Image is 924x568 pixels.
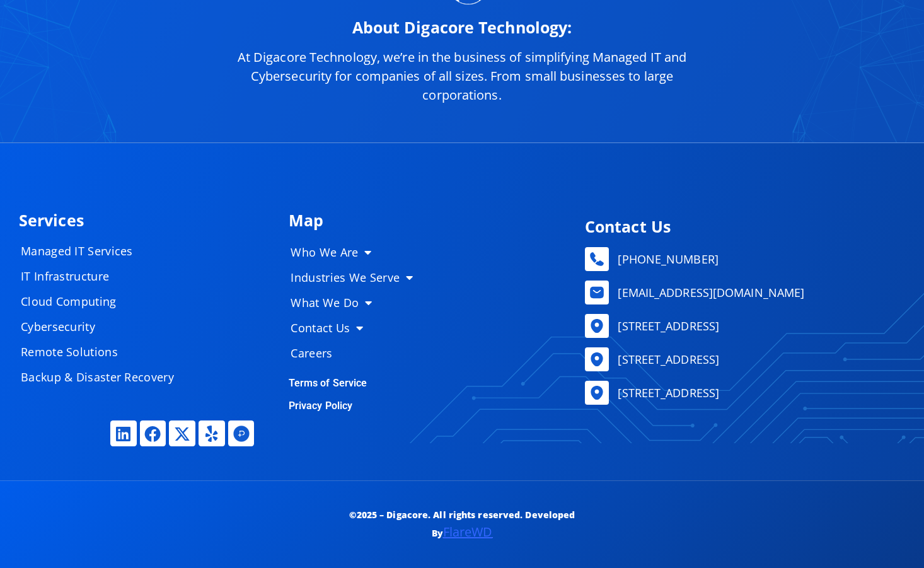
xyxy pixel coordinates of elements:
[615,283,804,302] span: [EMAIL_ADDRESS][DOMAIN_NAME]
[278,315,436,340] a: Contact Us
[615,383,719,402] span: [STREET_ADDRESS]
[278,290,436,315] a: What We Do
[585,219,899,235] h4: Contact Us
[585,347,899,371] a: [STREET_ADDRESS]
[216,20,708,35] h2: About Digacore Technology:
[615,316,719,335] span: [STREET_ADDRESS]
[8,289,197,314] a: Cloud Computing
[8,339,197,364] a: Remote Solutions
[8,314,197,339] a: Cybersecurity
[585,247,899,271] a: [PHONE_NUMBER]
[615,350,719,369] span: [STREET_ADDRESS]
[585,281,899,304] a: [EMAIL_ADDRESS][DOMAIN_NAME]
[216,48,708,105] p: At Digacore Technology, we’re in the business of simplifying Managed IT and Cybersecurity for com...
[289,377,367,389] a: Terms of Service
[289,400,352,412] a: Privacy Policy
[8,364,197,390] a: Backup & Disaster Recovery
[585,381,899,405] a: [STREET_ADDRESS]
[278,340,436,366] a: Careers
[443,523,493,540] a: FlareWD
[615,250,718,269] span: [PHONE_NUMBER]
[323,506,601,543] p: ©2025 – Digacore. All rights reserved. Developed By
[278,240,436,366] nav: Menu
[8,264,197,289] a: IT Infrastructure
[278,240,436,265] a: Who We Are
[289,212,566,228] h4: Map
[19,212,276,228] h4: Services
[8,238,197,390] nav: Menu
[8,238,197,264] a: Managed IT Services
[585,314,899,338] a: [STREET_ADDRESS]
[278,265,436,290] a: Industries We Serve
